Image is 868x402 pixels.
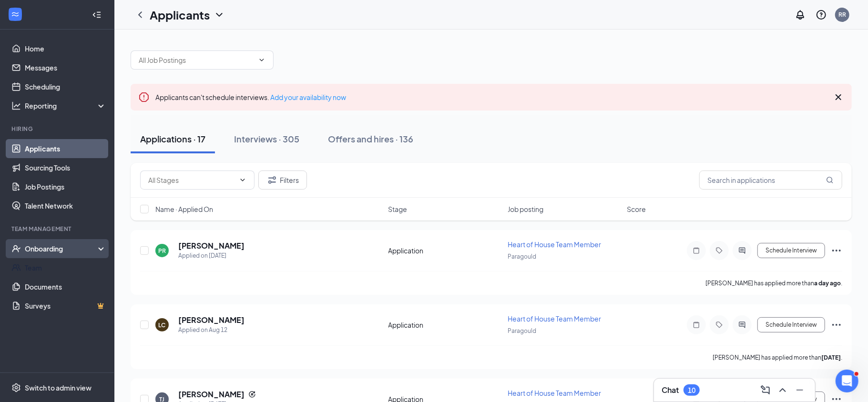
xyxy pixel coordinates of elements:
[158,247,166,255] div: PR
[25,101,107,111] div: Reporting
[508,327,536,334] span: Paragould
[714,247,725,254] svg: Tag
[714,321,725,329] svg: Tag
[234,133,299,145] div: Interviews · 305
[25,177,106,196] a: Job Postings
[777,384,788,396] svg: ChevronUp
[794,384,806,396] svg: Minimize
[831,245,842,256] svg: Ellipses
[691,247,702,254] svg: Note
[508,314,601,323] span: Heart of House Team Member
[25,296,106,315] a: SurveysCrown
[25,58,106,77] a: Messages
[795,9,806,20] svg: Notifications
[11,101,21,111] svg: Analysis
[736,321,748,329] svg: ActiveChat
[178,241,245,251] h5: [PERSON_NAME]
[11,244,21,253] svg: UserCheck
[388,246,502,255] div: Application
[11,383,21,392] svg: Settings
[508,389,601,397] span: Heart of House Team Member
[138,91,150,103] svg: Error
[239,176,246,184] svg: ChevronDown
[758,382,773,398] button: ComposeMessage
[258,171,307,190] button: Filter Filters
[25,258,106,277] a: Team
[388,320,502,330] div: Application
[139,55,254,65] input: All Job Postings
[821,354,841,361] b: [DATE]
[388,204,408,214] span: Stage
[178,315,245,325] h5: [PERSON_NAME]
[757,243,825,258] button: Schedule Interview
[92,10,102,20] svg: Collapse
[258,56,266,64] svg: ChevronDown
[699,171,842,190] input: Search in applications
[627,204,646,214] span: Score
[833,91,844,103] svg: Cross
[508,240,601,249] span: Heart of House Team Member
[760,384,771,396] svg: ComposeMessage
[688,386,695,394] div: 10
[713,353,842,362] p: [PERSON_NAME] has applied more than .
[838,10,846,19] div: RR
[662,385,679,395] h3: Chat
[140,133,205,145] div: Applications · 17
[25,77,106,96] a: Scheduling
[25,39,106,58] a: Home
[792,382,807,398] button: Minimize
[11,225,104,233] div: Team Management
[270,93,346,101] a: Add your availability now
[705,279,842,287] p: [PERSON_NAME] has applied more than .
[155,93,346,101] span: Applicants can't schedule interviews.
[159,321,166,329] div: LC
[248,391,256,398] svg: Reapply
[25,383,92,392] div: Switch to admin view
[508,253,536,260] span: Paragould
[25,158,106,177] a: Sourcing Tools
[836,370,858,392] iframe: Intercom live chat
[826,176,834,184] svg: MagnifyingGlass
[691,321,702,329] svg: Note
[178,251,245,261] div: Applied on [DATE]
[775,382,790,398] button: ChevronUp
[214,9,225,20] svg: ChevronDown
[178,325,245,335] div: Applied on Aug 12
[25,139,106,158] a: Applicants
[11,125,104,133] div: Hiring
[508,204,543,214] span: Job posting
[25,277,106,296] a: Documents
[134,9,146,20] svg: ChevronLeft
[25,196,106,215] a: Talent Network
[736,247,748,254] svg: ActiveChat
[814,280,841,287] b: a day ago
[148,175,235,185] input: All Stages
[757,317,825,332] button: Schedule Interview
[328,133,413,145] div: Offers and hires · 136
[10,10,20,19] svg: WorkstreamLogo
[831,319,842,331] svg: Ellipses
[178,389,245,400] h5: [PERSON_NAME]
[266,174,278,186] svg: Filter
[25,244,98,253] div: Onboarding
[150,7,210,23] h1: Applicants
[155,204,213,214] span: Name · Applied On
[816,9,827,20] svg: QuestionInfo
